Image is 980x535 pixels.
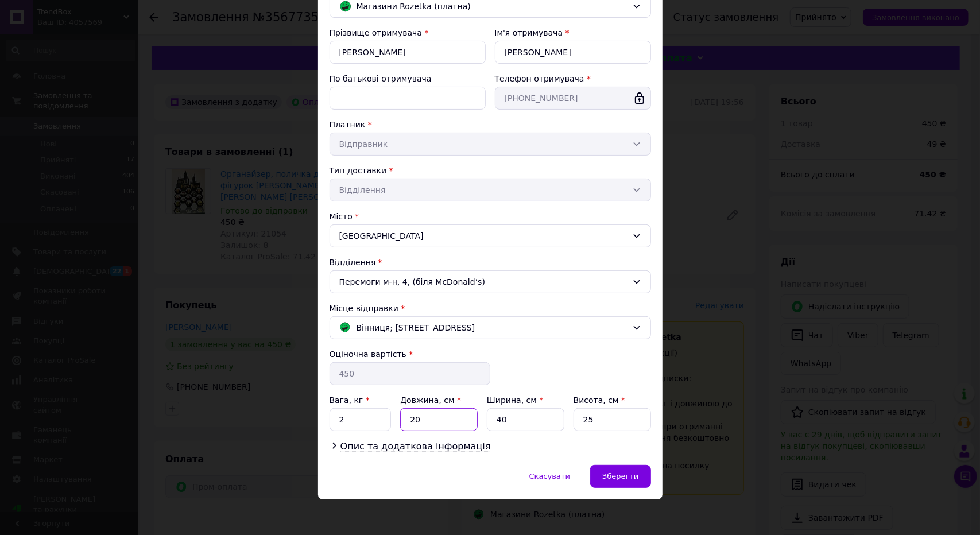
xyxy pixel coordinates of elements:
label: Оціночна вартість [330,350,406,359]
label: Висота, см [574,396,625,405]
span: Скасувати [529,472,570,480]
div: Платник [330,119,651,130]
label: По батькові отримувача [330,74,432,83]
div: Перемоги м-н, 4, (біля McDonald’s) [330,270,651,293]
div: Місце відправки [330,303,651,314]
div: [GEOGRAPHIC_DATA] [330,224,651,247]
label: Ширина, см [487,396,543,405]
div: Тип доставки [330,165,651,176]
input: +380 [495,87,651,110]
label: Вага, кг [330,396,370,405]
div: Відділення [330,257,651,268]
label: Телефон отримувача [495,74,584,83]
label: Прізвище отримувача [330,28,423,37]
label: Ім'я отримувача [495,28,563,37]
span: Зберегти [602,472,638,480]
span: Опис та додаткова інформація [340,441,491,452]
label: Довжина, см [400,396,461,405]
div: Місто [330,211,651,222]
span: Вінниця; [STREET_ADDRESS] [357,321,475,334]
